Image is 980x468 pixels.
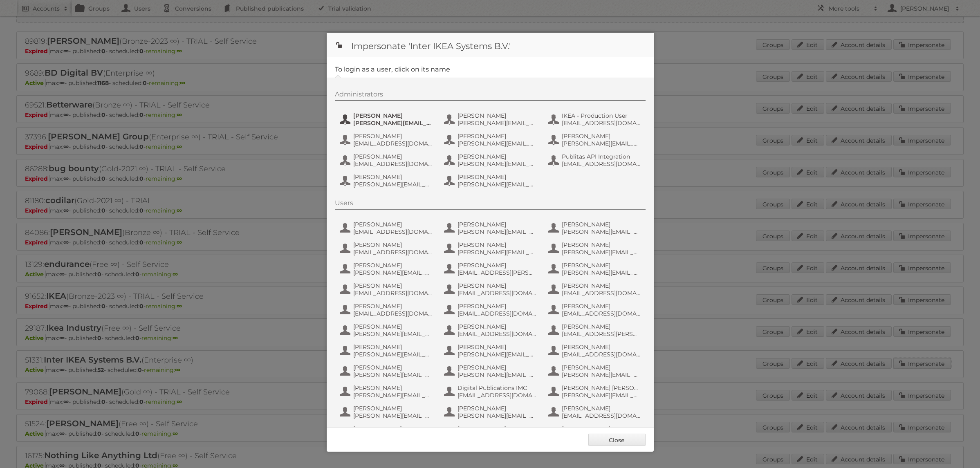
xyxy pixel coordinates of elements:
button: [PERSON_NAME] [EMAIL_ADDRESS][PERSON_NAME][DOMAIN_NAME] [547,322,644,338]
span: [EMAIL_ADDRESS][DOMAIN_NAME] [353,249,433,256]
span: [EMAIL_ADDRESS][DOMAIN_NAME] [457,310,537,317]
span: [PERSON_NAME][EMAIL_ADDRESS][PERSON_NAME][DOMAIN_NAME] [457,351,537,358]
span: [PERSON_NAME][EMAIL_ADDRESS][DOMAIN_NAME] [562,371,641,378]
span: [PERSON_NAME] [353,262,433,269]
span: [PERSON_NAME] [562,282,641,289]
span: [PERSON_NAME] [457,153,537,160]
span: [PERSON_NAME][EMAIL_ADDRESS][PERSON_NAME][DOMAIN_NAME] [562,269,641,276]
button: [PERSON_NAME] [PERSON_NAME][EMAIL_ADDRESS][PERSON_NAME][DOMAIN_NAME] [339,172,435,189]
button: [PERSON_NAME] [PERSON_NAME][EMAIL_ADDRESS][PERSON_NAME][DOMAIN_NAME] [339,363,435,379]
span: [PERSON_NAME] [353,425,433,432]
button: Publitas API Integration [EMAIL_ADDRESS][DOMAIN_NAME] [547,152,644,168]
span: [PERSON_NAME][EMAIL_ADDRESS][DOMAIN_NAME] [353,119,433,127]
button: [PERSON_NAME] [EMAIL_ADDRESS][DOMAIN_NAME] [339,152,435,168]
span: [EMAIL_ADDRESS][DOMAIN_NAME] [457,289,537,297]
span: [PERSON_NAME][EMAIL_ADDRESS][PERSON_NAME][DOMAIN_NAME] [562,392,641,399]
span: [EMAIL_ADDRESS][DOMAIN_NAME] [562,289,641,297]
button: [PERSON_NAME] [EMAIL_ADDRESS][DOMAIN_NAME] [443,322,539,338]
span: [PERSON_NAME][EMAIL_ADDRESS][PERSON_NAME][DOMAIN_NAME] [353,269,433,276]
button: [PERSON_NAME] [PERSON_NAME][EMAIL_ADDRESS][DOMAIN_NAME] [339,322,435,338]
button: [PERSON_NAME] [PERSON_NAME][EMAIL_ADDRESS][PERSON_NAME][DOMAIN_NAME] [339,424,435,441]
button: [PERSON_NAME] [PERSON_NAME][EMAIL_ADDRESS][PERSON_NAME][DOMAIN_NAME] [443,363,539,379]
button: [PERSON_NAME] [PERSON_NAME][EMAIL_ADDRESS][DOMAIN_NAME] [443,172,539,189]
span: [EMAIL_ADDRESS][DOMAIN_NAME] [562,351,641,358]
span: [PERSON_NAME][EMAIL_ADDRESS][DOMAIN_NAME] [457,412,537,419]
span: [PERSON_NAME] [562,262,641,269]
span: [EMAIL_ADDRESS][DOMAIN_NAME] [562,119,641,127]
button: [PERSON_NAME] [EMAIL_ADDRESS][PERSON_NAME][DOMAIN_NAME] [443,424,539,441]
span: [PERSON_NAME] [562,323,641,330]
span: [PERSON_NAME] [457,302,537,310]
button: [PERSON_NAME] [PERSON_NAME][EMAIL_ADDRESS][PERSON_NAME][DOMAIN_NAME] [339,404,435,420]
span: [PERSON_NAME][EMAIL_ADDRESS][DOMAIN_NAME] [457,249,537,256]
span: [PERSON_NAME] [353,241,433,249]
span: [PERSON_NAME] [562,241,641,249]
button: IKEA - Production User [EMAIL_ADDRESS][DOMAIN_NAME] [547,111,644,128]
span: [PERSON_NAME] [353,364,433,371]
span: [PERSON_NAME][EMAIL_ADDRESS][DOMAIN_NAME] [353,392,433,399]
span: [PERSON_NAME][EMAIL_ADDRESS][DOMAIN_NAME] [562,249,641,256]
span: [EMAIL_ADDRESS][DOMAIN_NAME] [562,310,641,317]
span: [PERSON_NAME] [457,323,537,330]
span: [EMAIL_ADDRESS][DOMAIN_NAME] [457,330,537,338]
legend: To login as a user, click on its name [335,65,450,73]
button: [PERSON_NAME] [PERSON_NAME][EMAIL_ADDRESS][DOMAIN_NAME] [547,240,644,257]
span: [PERSON_NAME][EMAIL_ADDRESS][PERSON_NAME][DOMAIN_NAME] [353,371,433,378]
span: [PERSON_NAME][EMAIL_ADDRESS][DOMAIN_NAME] [562,228,641,235]
button: [PERSON_NAME] [PERSON_NAME][EMAIL_ADDRESS][PERSON_NAME][DOMAIN_NAME] [443,220,539,236]
span: [EMAIL_ADDRESS][PERSON_NAME][DOMAIN_NAME] [457,269,537,276]
button: [PERSON_NAME] [EMAIL_ADDRESS][DOMAIN_NAME] [443,281,539,298]
button: [PERSON_NAME] [PERSON_NAME][EMAIL_ADDRESS][DOMAIN_NAME] [443,152,539,168]
button: [PERSON_NAME] [EMAIL_ADDRESS][DOMAIN_NAME] [547,404,644,420]
span: [PERSON_NAME][EMAIL_ADDRESS][DOMAIN_NAME] [457,181,537,188]
span: [PERSON_NAME] [457,343,537,351]
span: [EMAIL_ADDRESS][DOMAIN_NAME] [353,289,433,297]
button: [PERSON_NAME] [PERSON_NAME][EMAIL_ADDRESS][DOMAIN_NAME] [547,424,644,441]
button: [PERSON_NAME] [EMAIL_ADDRESS][DOMAIN_NAME] [547,343,644,359]
span: [PERSON_NAME][EMAIL_ADDRESS][PERSON_NAME][DOMAIN_NAME] [457,371,537,378]
button: [PERSON_NAME] [PERSON_NAME][EMAIL_ADDRESS][DOMAIN_NAME] [547,220,644,236]
button: [PERSON_NAME] [EMAIL_ADDRESS][DOMAIN_NAME] [339,240,435,257]
button: [PERSON_NAME] [PERSON_NAME][EMAIL_ADDRESS][PERSON_NAME][DOMAIN_NAME] [443,132,539,148]
span: [EMAIL_ADDRESS][DOMAIN_NAME] [353,228,433,235]
span: [PERSON_NAME] [353,132,433,140]
span: [PERSON_NAME][EMAIL_ADDRESS][DOMAIN_NAME] [562,140,641,147]
span: [PERSON_NAME][EMAIL_ADDRESS][PERSON_NAME][DOMAIN_NAME] [353,181,433,188]
span: IKEA - Production User [562,112,641,119]
span: [PERSON_NAME] [562,221,641,228]
button: [PERSON_NAME] [PERSON_NAME][EMAIL_ADDRESS][DOMAIN_NAME] [339,111,435,128]
span: [PERSON_NAME] [353,153,433,160]
span: [EMAIL_ADDRESS][DOMAIN_NAME] [562,160,641,168]
button: [PERSON_NAME] [PERSON_NAME][EMAIL_ADDRESS][PERSON_NAME][DOMAIN_NAME] [443,111,539,128]
span: [PERSON_NAME] [353,384,433,392]
span: [EMAIL_ADDRESS][DOMAIN_NAME] [353,310,433,317]
h1: Impersonate 'Inter IKEA Systems B.V.' [327,33,654,57]
button: [PERSON_NAME] [EMAIL_ADDRESS][DOMAIN_NAME] [339,132,435,148]
span: [PERSON_NAME] [562,343,641,351]
button: [PERSON_NAME] [PERSON_NAME][EMAIL_ADDRESS][DOMAIN_NAME] [547,132,644,148]
button: [PERSON_NAME] [PERSON_NAME][EMAIL_ADDRESS][DOMAIN_NAME] [339,383,435,400]
span: [PERSON_NAME][EMAIL_ADDRESS][PERSON_NAME][DOMAIN_NAME] [353,351,433,358]
span: [PERSON_NAME] [PERSON_NAME] [562,384,641,392]
button: [PERSON_NAME] [EMAIL_ADDRESS][DOMAIN_NAME] [547,281,644,298]
div: Users [335,199,646,210]
button: [PERSON_NAME] [PERSON_NAME][EMAIL_ADDRESS][DOMAIN_NAME] [547,363,644,379]
span: [PERSON_NAME] [457,364,537,371]
span: [PERSON_NAME] [353,282,433,289]
span: [PERSON_NAME] [562,405,641,412]
span: [PERSON_NAME] [353,405,433,412]
span: [PERSON_NAME][EMAIL_ADDRESS][DOMAIN_NAME] [353,330,433,338]
span: [PERSON_NAME][EMAIL_ADDRESS][PERSON_NAME][DOMAIN_NAME] [457,119,537,127]
span: [EMAIL_ADDRESS][DOMAIN_NAME] [353,160,433,168]
span: [PERSON_NAME] [457,132,537,140]
span: Digital Publications IMC [457,384,537,392]
button: [PERSON_NAME] [PERSON_NAME][EMAIL_ADDRESS][DOMAIN_NAME] [443,404,539,420]
span: [PERSON_NAME] [353,112,433,119]
span: [PERSON_NAME][EMAIL_ADDRESS][PERSON_NAME][DOMAIN_NAME] [353,412,433,419]
button: [PERSON_NAME] [EMAIL_ADDRESS][DOMAIN_NAME] [443,302,539,318]
span: [PERSON_NAME] [457,282,537,289]
span: [PERSON_NAME] [353,323,433,330]
span: [PERSON_NAME] [562,364,641,371]
span: [PERSON_NAME] [353,173,433,181]
button: Digital Publications IMC [EMAIL_ADDRESS][DOMAIN_NAME] [443,383,539,400]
